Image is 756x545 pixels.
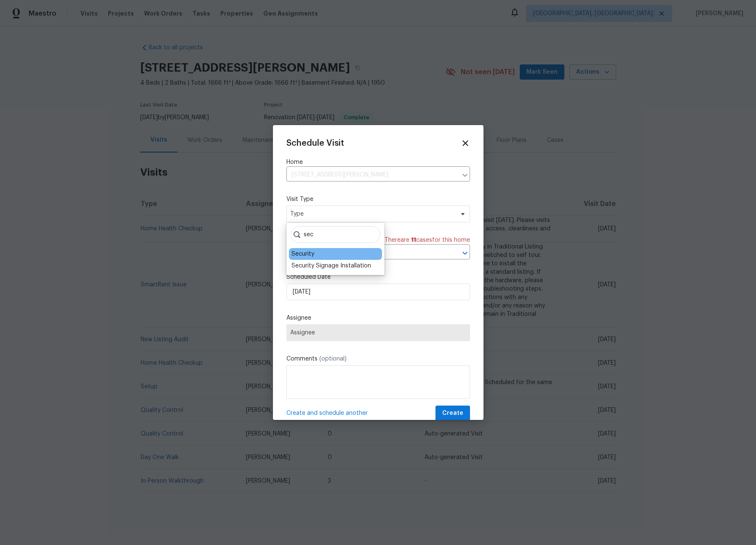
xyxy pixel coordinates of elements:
[286,355,470,363] label: Comments
[286,273,470,281] label: Scheduled Date
[442,408,463,419] span: Create
[319,356,347,362] span: (optional)
[435,406,470,421] button: Create
[286,283,470,300] input: M/D/YYYY
[286,314,470,322] label: Assignee
[411,237,416,243] span: 11
[286,168,457,182] input: Enter in an address
[291,262,371,270] div: Security Signage Installation
[459,247,471,259] button: Open
[290,210,454,218] span: Type
[286,195,470,203] label: Visit Type
[461,139,470,148] span: Close
[286,158,470,166] label: Home
[290,329,466,336] span: Assignee
[286,409,368,417] span: Create and schedule another
[291,250,314,258] div: Security
[286,139,344,147] span: Schedule Visit
[385,236,470,244] span: There are case s for this home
